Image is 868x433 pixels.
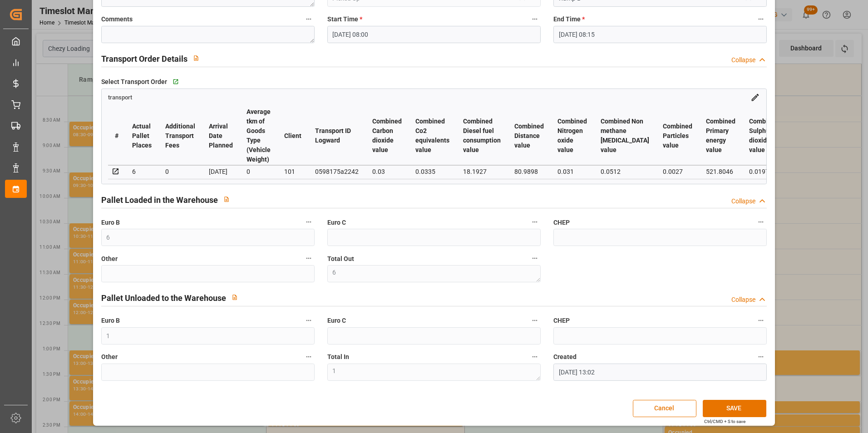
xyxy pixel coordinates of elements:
div: 0.0197 [749,166,779,177]
span: Select Transport Order [101,77,167,87]
button: End Time * [755,13,767,25]
button: Total Out [529,252,541,264]
button: Created [755,351,767,363]
th: Combined Particles value [656,107,699,165]
button: Total In [529,351,541,363]
input: DD-MM-YYYY HH:MM [553,364,767,381]
span: Total Out [327,254,354,264]
button: Start Time * [529,13,541,25]
div: 0.0335 [415,166,449,177]
button: Euro B [303,216,315,228]
h2: Pallet Loaded in the Warehouse [101,194,218,206]
span: transport [108,94,132,101]
button: SAVE [703,400,766,417]
span: End Time [553,15,585,24]
th: Combined Carbon dioxide value [365,107,409,165]
input: DD-MM-YYYY HH:MM [327,26,541,43]
div: 0.0512 [601,166,649,177]
span: Total In [327,352,349,362]
textarea: 6 [327,265,541,282]
div: 101 [284,166,301,177]
span: Other [101,254,118,264]
span: CHEP [553,218,570,227]
span: Start Time [327,15,362,24]
div: Collapse [731,197,755,206]
div: 521.8046 [706,166,735,177]
th: Transport ID Logward [308,107,365,165]
th: Additional Transport Fees [158,107,202,165]
button: Other [303,351,315,363]
div: [DATE] [209,166,233,177]
span: Euro C [327,316,346,325]
div: 0.0027 [663,166,692,177]
th: Client [277,107,308,165]
a: transport [108,93,132,100]
div: 0 [165,166,195,177]
div: 0 [247,166,271,177]
div: Collapse [731,55,755,65]
span: CHEP [553,316,570,325]
button: View description [187,49,205,67]
button: Comments [303,13,315,25]
th: Combined Diesel fuel consumption value [456,107,508,165]
div: 18.1927 [463,166,501,177]
div: Ctrl/CMD + S to save [704,418,745,425]
span: Euro B [101,316,120,325]
h2: Pallet Unloaded to the Warehouse [101,292,226,304]
th: Average tkm of Goods Type (Vehicle Weight) [240,107,277,165]
span: Created [553,352,577,362]
input: DD-MM-YYYY HH:MM [553,26,767,43]
button: View description [226,289,243,306]
button: Other [303,252,315,264]
th: Combined Nitrogen oxide value [551,107,594,165]
th: Actual Pallet Places [125,107,158,165]
textarea: 1 [327,364,541,381]
th: Combined Sulphur dioxide value [742,107,785,165]
span: Comments [101,15,133,24]
span: Euro C [327,218,346,227]
div: 6 [132,166,152,177]
th: Combined Distance value [508,107,551,165]
div: 80.9898 [514,166,544,177]
div: Collapse [731,295,755,305]
button: CHEP [755,216,767,228]
span: Other [101,352,118,362]
th: Arrival Date Planned [202,107,240,165]
button: Euro C [529,216,541,228]
div: 0.031 [557,166,587,177]
th: Combined Co2 equivalents value [409,107,456,165]
div: 0598175a2242 [315,166,359,177]
th: Combined Non methane [MEDICAL_DATA] value [594,107,656,165]
h2: Transport Order Details [101,53,187,65]
span: Euro B [101,218,120,227]
button: Euro B [303,315,315,326]
button: Euro C [529,315,541,326]
div: 0.03 [372,166,402,177]
th: Combined Primary energy value [699,107,742,165]
th: # [108,107,125,165]
button: Cancel [633,400,696,417]
button: CHEP [755,315,767,326]
button: View description [218,191,235,208]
